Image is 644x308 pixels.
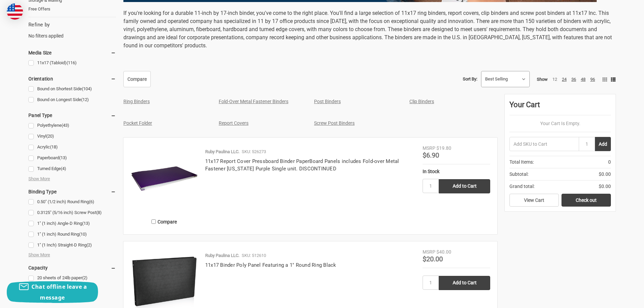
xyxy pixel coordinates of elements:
[28,197,116,207] a: 0.50" (1/2 inch) Round Ring
[219,99,288,104] a: Fold-Over Metal Fastener Binders
[439,179,490,193] input: Add to Cart
[28,85,116,94] a: Bound on Shortest Side
[28,153,116,163] a: Paperboard
[205,148,239,155] p: Ruby Paulina LLC.
[599,171,611,178] span: $0.00
[28,230,116,239] a: 1" (1 inch) Round Ring
[28,21,116,39] div: No filters applied
[28,241,116,250] a: 1" (1 Inch) Straight-D Ring
[28,274,116,283] a: 20 sheets of 24lb paper
[123,10,612,49] span: If you're looking for a durable 11-inch by 17-inch binder, you've come to the right place. You'll...
[599,183,611,190] span: $0.00
[552,77,557,82] a: 12
[28,111,116,119] h5: Panel Type
[28,21,116,29] h5: Refine by
[509,171,528,178] span: Subtotal:
[28,208,116,217] a: 0.3125" (5/16 inch) Screw Post
[509,159,534,166] span: Total Items:
[509,194,559,207] a: View Cart
[219,120,248,126] a: Report Covers
[509,183,534,190] span: Grand total:
[151,219,156,224] input: Compare
[28,164,116,173] a: Turned Edge
[436,249,451,255] span: $40.00
[205,262,336,268] a: 11x17 Binder Poly Panel Featuring a 1" Round Ring Black
[28,5,116,14] a: Free Offers
[314,120,355,126] a: Screw Post Binders
[314,99,341,104] a: Post Binders
[82,221,90,226] span: (13)
[59,155,67,160] span: (13)
[463,74,477,84] label: Sort By:
[89,199,94,204] span: (6)
[28,143,116,152] a: Acrylic
[46,134,54,139] span: (20)
[79,232,87,237] span: (10)
[28,75,116,83] h5: Orientation
[595,137,611,151] button: Add
[439,276,490,290] input: Add to Cart
[28,132,116,141] a: Vinyl
[205,252,239,259] p: Ruby Paulina LLC.
[62,123,69,128] span: (43)
[571,77,576,82] a: 36
[28,188,116,196] h5: Binding Type
[509,99,611,115] div: Your Cart
[509,137,579,151] input: Add SKU to Cart
[81,97,89,102] span: (12)
[87,242,92,247] span: (2)
[28,219,116,228] a: 1" (1 inch) Angle-D Ring
[537,77,548,82] span: Show
[28,49,116,57] h5: Media Size
[562,77,567,82] a: 24
[96,210,102,215] span: (8)
[50,144,58,149] span: (18)
[562,194,611,207] a: Check out
[28,252,50,258] span: Show More
[130,145,198,212] img: 11x17 Report Cover Pressboard Binder PaperBoard Panels includes Fold-over Metal Fastener Louisian...
[123,99,150,104] a: Ring Binders
[67,60,77,65] span: (116)
[423,168,490,175] div: In Stock
[7,3,23,20] img: duty and tax information for United States
[581,77,586,82] a: 48
[7,281,98,303] button: Chat offline leave a message
[409,99,434,104] a: Clip Binders
[28,264,116,272] h5: Capacity
[242,148,266,155] p: SKU: 526273
[28,175,50,182] span: Show More
[423,145,435,152] div: MSRP
[509,120,611,127] p: Your Cart Is Empty.
[608,159,611,166] span: 0
[242,252,266,259] p: SKU: 512610
[123,120,152,126] a: Pocket Folder
[590,77,595,82] a: 96
[28,95,116,104] a: Bound on Longest Side
[130,216,198,227] label: Compare
[123,71,151,87] a: Compare
[61,166,66,171] span: (4)
[82,275,88,280] span: (2)
[31,283,87,301] span: Chat offline leave a message
[423,255,443,263] span: $20.00
[423,248,435,256] div: MSRP
[423,151,439,159] span: $6.90
[28,58,116,68] a: 11x17 (Tabloid)
[205,158,399,172] a: 11x17 Report Cover Pressboard Binder PaperBoard Panels includes Fold-over Metal Fastener [US_STAT...
[82,86,92,91] span: (104)
[436,145,451,151] span: $19.80
[28,121,116,130] a: Polyethylene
